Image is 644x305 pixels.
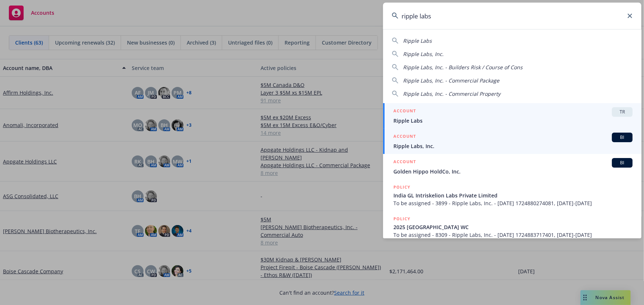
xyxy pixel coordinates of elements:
span: Ripple Labs, Inc. - Builders Risk / Course of Cons [403,64,523,71]
span: Ripple Labs, Inc. [393,142,633,150]
h5: ACCOUNT [393,158,416,167]
h5: ACCOUNT [393,133,416,141]
h5: ACCOUNT [393,107,416,116]
span: Ripple Labs, Inc. - Commercial Property [403,90,500,97]
span: India GL Intriskelion Labs Private Limited [393,192,633,199]
h5: POLICY [393,215,410,222]
span: Golden Hippo HoldCo, Inc. [393,168,633,175]
span: Ripple Labs, Inc. [403,50,444,57]
span: Ripple Labs [403,37,432,44]
a: ACCOUNTBIRipple Labs, Inc. [383,129,641,154]
span: To be assigned - 3899 - Ripple Labs, Inc. - [DATE] 1724880274081, [DATE]-[DATE] [393,199,633,207]
input: Search... [383,3,641,29]
span: TR [615,109,630,115]
span: BI [615,159,630,166]
span: Ripple Labs, Inc. - Commercial Package [403,77,499,84]
a: POLICY2025 [GEOGRAPHIC_DATA] WCTo be assigned - 8309 - Ripple Labs, Inc. - [DATE] 1724883717401, ... [383,211,641,243]
a: POLICYIndia GL Intriskelion Labs Private LimitedTo be assigned - 3899 - Ripple Labs, Inc. - [DATE... [383,179,641,211]
span: BI [615,134,630,141]
span: To be assigned - 8309 - Ripple Labs, Inc. - [DATE] 1724883717401, [DATE]-[DATE] [393,231,633,239]
a: ACCOUNTBIGolden Hippo HoldCo, Inc. [383,154,641,179]
span: 2025 [GEOGRAPHIC_DATA] WC [393,223,633,231]
a: ACCOUNTTRRipple Labs [383,103,641,129]
h5: POLICY [393,183,410,191]
span: Ripple Labs [393,117,633,125]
